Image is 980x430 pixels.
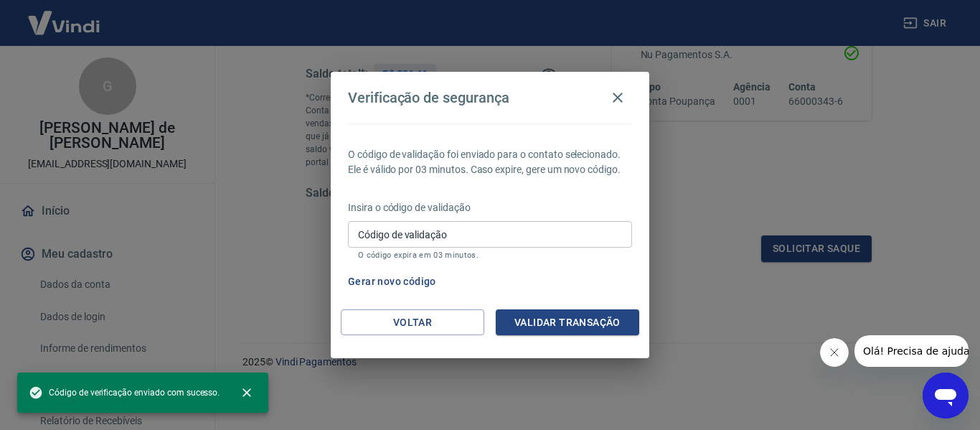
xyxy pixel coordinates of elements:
[341,309,484,336] button: Voltar
[854,335,969,367] iframe: Mensagem da empresa
[358,251,622,260] p: O código expira em 03 minutos.
[820,338,849,367] iframe: Fechar mensagem
[9,10,121,22] span: Olá! Precisa de ajuda?
[231,377,263,408] button: close
[496,309,639,336] button: Validar transação
[342,268,442,295] button: Gerar novo código
[348,147,632,177] p: O código de validação foi enviado para o contato selecionado. Ele é válido por 03 minutos. Caso e...
[348,89,509,106] h4: Verificação de segurança
[923,373,969,419] iframe: Botão para abrir a janela de mensagens
[348,200,632,215] p: Insira o código de validação
[29,385,220,400] span: Código de verificação enviado com sucesso.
